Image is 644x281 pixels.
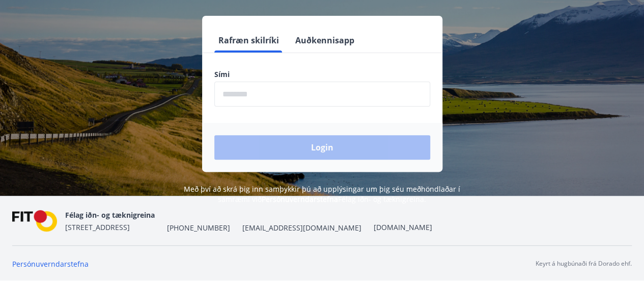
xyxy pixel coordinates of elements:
[214,28,283,53] button: Rafræn skilríki
[242,223,361,233] span: [EMAIL_ADDRESS][DOMAIN_NAME]
[374,222,432,232] a: [DOMAIN_NAME]
[12,210,57,232] img: FPQVkF9lTnNbbaRSFyT17YYeljoOGk5m51IhT0bO.png
[167,223,230,233] span: [PHONE_NUMBER]
[262,194,338,204] a: Persónuverndarstefna
[184,184,460,204] span: Með því að skrá þig inn samþykkir þú að upplýsingar um þig séu meðhöndlaðar í samræmi við Félag i...
[65,222,130,232] span: [STREET_ADDRESS]
[65,210,155,220] span: Félag iðn- og tæknigreina
[291,28,358,53] button: Auðkennisapp
[214,69,430,80] label: Sími
[12,259,89,269] a: Persónuverndarstefna
[536,259,632,268] p: Keyrt á hugbúnaði frá Dorado ehf.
